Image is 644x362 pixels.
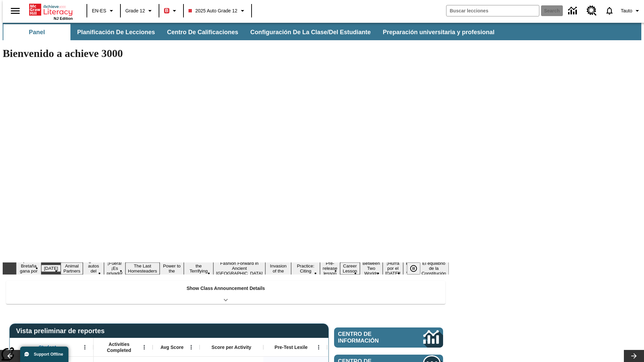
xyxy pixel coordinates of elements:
[186,5,249,17] button: Class: 2025 Auto Grade 12, Selecciona una clase
[189,7,237,14] span: 2025 Auto Grade 12
[407,262,427,275] div: Pausar
[583,2,601,20] a: Centro de recursos, Se abrirá en una pestaña nueva.
[275,344,308,350] span: Pre-Test Lexile
[89,5,118,17] button: Language: EN-ES, Selecciona un idioma
[621,7,632,14] span: Tauto
[123,5,157,17] button: Grado: Grade 12, Elige un grado
[16,257,41,280] button: Slide 1 ¡Gran Bretaña gana por fin!
[3,24,70,40] button: Panel
[624,350,644,362] button: Carrusel de lecciones, seguir
[83,257,104,280] button: Slide 4 ¿Los autos del futuro?
[161,5,181,17] button: Boost El color de la clase es rojo. Cambiar el color de la clase.
[265,257,291,280] button: Slide 10 The Invasion of the Free CD
[334,327,443,348] a: Centro de información
[125,262,160,275] button: Slide 6 The Last Homesteaders
[377,24,500,40] button: Preparación universitaria y profesional
[29,2,73,20] div: Portada
[3,24,500,40] div: Subbarra de navegación
[184,257,213,280] button: Slide 8 Attack of the Terrifying Tomatoes
[20,347,68,362] button: Support Offline
[162,24,244,40] button: Centro de calificaciones
[29,3,73,16] a: Portada
[419,260,449,277] button: Slide 17 El equilibrio de la Constitución
[314,342,324,352] button: Abrir menú
[104,260,125,277] button: Slide 5 ¡Fuera! ¡Es privado!
[39,344,56,350] span: Student
[383,260,404,277] button: Slide 15 ¡Hurra por el Día de la Constitución!
[245,24,376,40] button: Configuración de la clase/del estudiante
[186,285,265,292] p: Show Class Announcement Details
[3,47,449,60] h1: Bienvenido a achieve 3000
[72,24,160,40] button: Planificación de lecciones
[601,2,618,19] a: Notificaciones
[5,1,25,21] button: Abrir el menú lateral
[6,281,445,304] div: Show Class Announcement Details
[407,262,420,275] button: Pausar
[186,342,196,352] button: Abrir menú
[54,16,73,20] span: NJ Edition
[403,260,419,277] button: Slide 16 Point of View
[360,260,383,277] button: Slide 14 Between Two Worlds
[125,7,145,14] span: Grade 12
[41,265,61,272] button: Slide 2 Día del Trabajo
[618,5,644,17] button: Perfil/Configuración
[338,331,401,344] span: Centro de información
[160,257,184,280] button: Slide 7 Solar Power to the People
[320,260,340,277] button: Slide 12 Pre-release lesson
[212,344,252,350] span: Score per Activity
[446,5,539,16] input: search field
[340,262,360,275] button: Slide 13 Career Lesson
[165,6,168,15] span: B
[61,262,83,275] button: Slide 3 Animal Partners
[139,342,149,352] button: Abrir menú
[97,341,141,353] span: Activities Completed
[291,257,320,280] button: Slide 11 Mixed Practice: Citing Evidence
[564,2,583,20] a: Centro de información
[213,260,265,277] button: Slide 9 Fashion Forward in Ancient Rome
[92,7,106,14] span: EN-ES
[34,352,63,357] span: Support Offline
[3,23,641,40] div: Subbarra de navegación
[16,327,108,335] span: Vista preliminar de reportes
[160,344,183,350] span: Avg Score
[80,342,90,352] button: Abrir menú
